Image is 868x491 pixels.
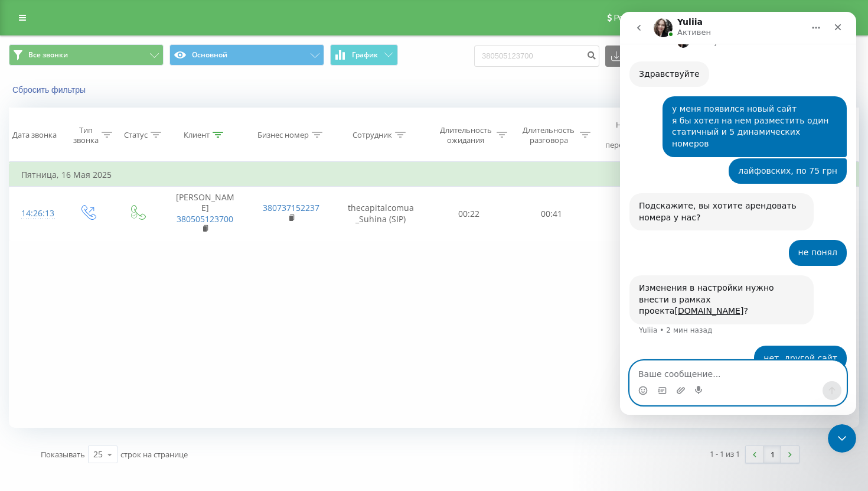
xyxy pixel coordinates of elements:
[257,130,309,140] div: Бизнес номер
[352,51,378,59] span: График
[120,449,188,460] span: строк на странице
[620,12,856,415] iframe: Intercom live chat
[21,202,50,225] div: 14:26:13
[510,187,593,241] td: 00:41
[763,446,781,463] a: 1
[177,213,233,225] a: 380505123700
[41,449,85,460] span: Показывать
[12,130,57,140] div: Дата звонка
[9,84,92,95] button: Сбросить фильтры
[330,44,398,66] button: График
[521,125,577,145] div: Длительность разговора
[263,202,319,213] a: 380737152237
[614,13,710,22] span: Реферальная программа
[184,130,210,140] div: Клиент
[427,187,510,241] td: 00:22
[162,187,248,241] td: [PERSON_NAME]
[169,44,324,66] button: Основной
[604,120,663,150] div: Название схемы переадресации
[9,163,859,187] td: Пятница, 16 Мая 2025
[710,448,740,460] div: 1 - 1 из 1
[438,125,494,145] div: Длительность ожидания
[474,45,599,67] input: Поиск по номеру
[9,44,164,66] button: Все звонки
[93,448,103,460] div: 25
[28,50,68,60] span: Все звонки
[353,130,392,140] div: Сотрудник
[828,424,856,453] iframe: Intercom live chat
[605,45,669,67] button: Экспорт
[334,187,427,241] td: thecapitalcomua_Suhina (SIP)
[73,125,99,145] div: Тип звонка
[124,130,148,140] div: Статус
